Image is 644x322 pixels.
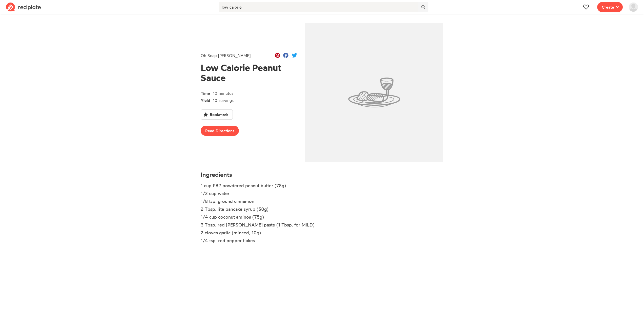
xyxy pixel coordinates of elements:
[201,109,233,120] button: Bookmark
[201,206,361,214] li: 2 Tbsp. lite pancake syrup (30g)
[201,198,361,206] li: 1/8 tsp. ground cinnamon
[210,111,228,118] span: Bookmark
[597,2,623,12] button: Create
[201,171,361,178] h4: Ingredients
[201,63,297,83] h1: Low Calorie Peanut Sauce
[629,3,638,12] img: User's avatar
[201,229,361,237] li: 2 cloves garlic (minced, 10g)
[201,190,361,198] li: 1/2 cup water
[201,126,239,136] a: Read Directions
[213,91,233,96] span: 10 minutes
[201,96,213,103] span: Yield
[6,3,41,12] img: Reciplate
[201,182,361,190] li: 1 cup PB2 powdered peanut butter (78g)
[201,52,251,59] div: Oh Snap [PERSON_NAME]
[201,221,361,229] li: 3 Tbsp. red [PERSON_NAME] paste (1 Tbsp. for MILD)
[213,98,234,103] span: 10 servings
[219,2,418,12] input: Search
[201,237,361,245] li: 1/4 tsp. red pepper flakes.
[602,4,614,10] span: Create
[201,89,213,96] span: Time
[201,214,361,221] li: 1/4 cup coconut aminos (75g)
